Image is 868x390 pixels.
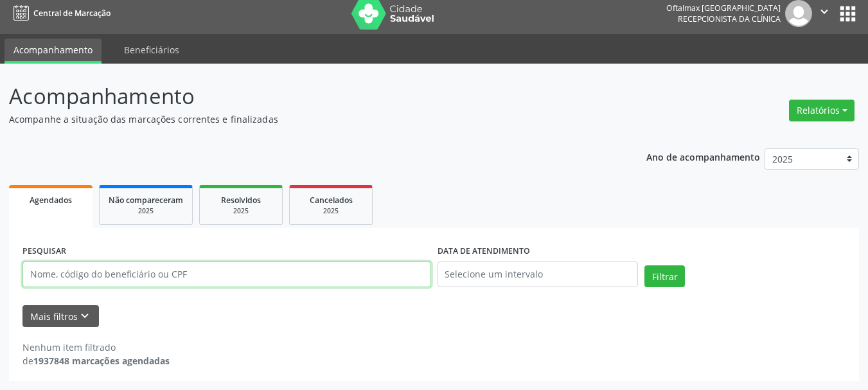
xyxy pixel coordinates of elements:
[30,195,72,206] span: Agendados
[646,148,760,164] p: Ano de acompanhamento
[22,261,431,287] input: Nome, código do beneficiário ou CPF
[115,39,188,61] a: Beneficiários
[9,80,604,112] p: Acompanhamento
[9,112,604,126] p: Acompanhe a situação das marcações correntes e finalizadas
[678,13,781,24] span: Recepcionista da clínica
[837,3,859,25] button: apps
[817,4,831,19] i: 
[109,195,183,206] span: Não compareceram
[22,242,66,261] label: PESQUISAR
[109,206,183,216] div: 2025
[299,206,363,216] div: 2025
[310,195,353,206] span: Cancelados
[789,100,855,121] button: Relatórios
[644,265,685,287] button: Filtrar
[438,242,530,261] label: DATA DE ATENDIMENTO
[22,305,99,328] button: Mais filtroskeyboard_arrow_down
[22,341,170,354] div: Nenhum item filtrado
[22,354,170,368] div: de
[221,195,261,206] span: Resolvidos
[78,309,92,323] i: keyboard_arrow_down
[33,8,111,19] span: Central de Marcação
[9,3,111,24] a: Central de Marcação
[666,3,781,13] div: Oftalmax [GEOGRAPHIC_DATA]
[438,261,639,287] input: Selecione um intervalo
[33,355,170,367] strong: 1937848 marcações agendadas
[209,206,273,216] div: 2025
[4,39,102,64] a: Acompanhamento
